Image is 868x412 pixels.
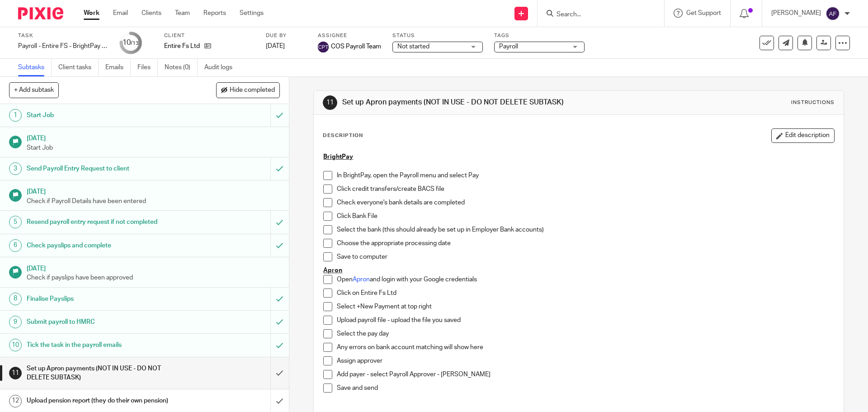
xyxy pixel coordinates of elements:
[9,109,22,122] div: 1
[342,98,598,107] h1: Set up Apron payments (NOT IN USE - DO NOT DELETE SUBTASK)
[164,42,200,51] p: Entire Fs Ltd
[337,356,834,365] p: Assign approver
[9,367,22,379] div: 11
[331,42,381,51] span: COS Payroll Team
[216,82,280,98] button: Hide completed
[137,59,158,76] a: Files
[9,339,22,351] div: 10
[175,9,190,18] a: Team
[337,239,834,248] p: Choose the appropriate processing date
[230,87,275,94] span: Hide completed
[131,41,139,46] small: /13
[337,302,834,311] p: Select +New Payment at top right
[337,252,834,261] p: Save to computer
[337,316,834,325] p: Upload payroll file - upload the file you saved
[18,42,108,51] div: Payroll - Entire FS - BrightPay CLOUD with Apron - Payday 21st - October 2025
[27,273,280,282] p: Check if payslips have been approved
[164,32,255,39] label: Client
[27,239,183,252] h1: Check payslips and complete
[18,42,108,51] div: Payroll - Entire FS - BrightPay CLOUD with Apron - Payday [DATE]
[9,293,22,305] div: 8
[318,42,329,52] img: svg%3E
[27,394,183,407] h1: Upload pension report (they do their own pension)
[9,162,22,175] div: 3
[113,9,128,18] a: Email
[337,171,834,180] p: In BrightPay, open the Payroll menu and select Pay
[499,43,518,50] span: Payroll
[771,128,835,143] button: Edit description
[494,32,585,39] label: Tags
[27,292,183,306] h1: Finalise Payslips
[337,370,834,379] p: Add payer - select Payroll Approver - [PERSON_NAME]
[353,276,370,283] a: Apron
[686,10,721,16] span: Get Support
[337,343,834,352] p: Any errors on bank account matching will show here
[27,162,183,175] h1: Send Payroll Entry Request to client
[27,362,183,385] h1: Set up Apron payments (NOT IN USE - DO NOT DELETE SUBTASK)
[27,197,280,206] p: Check if Payroll Details have been entered
[9,82,59,98] button: + Add subtask
[142,9,161,18] a: Clients
[27,315,183,329] h1: Submit payroll to HMRC
[337,275,834,284] p: Open and login with your Google credentials
[165,59,198,76] a: Notes (0)
[392,32,483,39] label: Status
[27,109,183,122] h1: Start Job
[27,132,280,143] h1: [DATE]
[323,95,337,110] div: 11
[123,38,139,48] div: 10
[337,212,834,221] p: Click Bank File
[27,338,183,352] h1: Tick the task in the payroll emails
[337,329,834,338] p: Select the pay day
[9,395,22,407] div: 12
[27,143,280,152] p: Start Job
[18,7,63,19] img: Pixie
[9,216,22,228] div: 5
[337,289,834,298] p: Click on Entire Fs Ltd
[791,99,835,106] div: Instructions
[27,262,280,273] h1: [DATE]
[397,43,429,50] span: Not started
[556,11,637,19] input: Search
[58,59,99,76] a: Client tasks
[18,32,108,39] label: Task
[27,215,183,229] h1: Resend payroll entry request if not completed
[337,198,834,207] p: Check everyone's bank details are completed
[323,267,342,274] u: Apron
[323,154,353,160] u: BrightPay
[9,239,22,252] div: 6
[204,59,239,76] a: Audit logs
[84,9,99,18] a: Work
[27,185,280,196] h1: [DATE]
[203,9,226,18] a: Reports
[266,43,285,49] span: [DATE]
[240,9,264,18] a: Settings
[337,225,834,234] p: Select the bank (this should already be set up in Employer Bank accounts)
[826,6,840,21] img: svg%3E
[9,316,22,328] div: 9
[323,132,363,139] p: Description
[337,185,834,194] p: Click credit transfers/create BACS file
[771,9,821,18] p: [PERSON_NAME]
[266,32,307,39] label: Due by
[105,59,131,76] a: Emails
[337,384,834,393] p: Save and send
[318,32,381,39] label: Assignee
[18,59,52,76] a: Subtasks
